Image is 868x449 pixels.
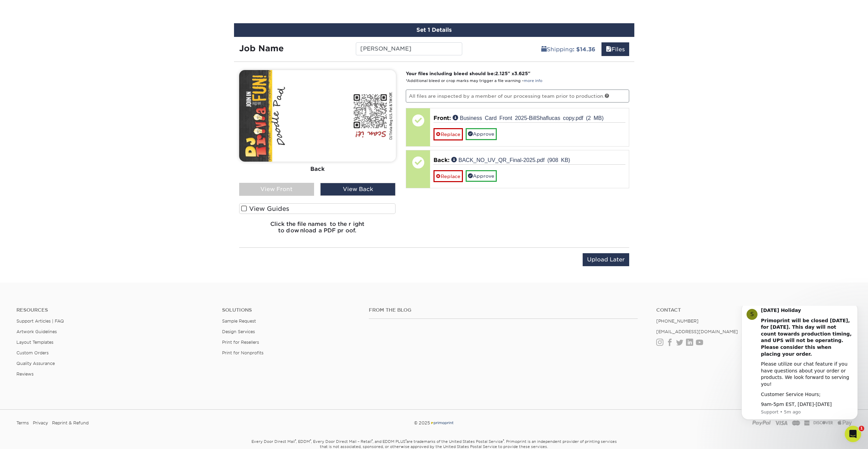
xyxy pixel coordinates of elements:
[310,439,311,442] sup: ®
[656,318,699,324] a: [PHONE_NUMBER]
[356,42,462,55] input: Enter a job name
[16,340,53,345] a: Layout Templates
[466,128,497,140] a: Approve
[573,46,595,53] b: : $14.36
[222,318,256,324] a: Sample Request
[406,79,542,83] small: *Additional bleed or crop marks may trigger a file warning –
[30,55,121,82] div: Please utilize our chat feature if you have questions about your order or products. We look forwa...
[433,170,463,182] a: Replace
[30,12,120,51] b: Primoprint will be closed [DATE], for [DATE]. This day will not count towards production timing, ...
[239,43,284,53] strong: Job Name
[239,183,314,196] div: View Front
[406,90,629,103] p: All files are inspected by a member of our processing team prior to production.
[406,71,530,76] strong: Your files including bleed should be: " x "
[16,329,57,334] a: Artwork Guidelines
[30,2,70,7] b: [DATE] Holiday
[222,340,259,345] a: Print for Resellers
[16,418,29,428] a: Terms
[222,307,359,313] h4: Solutions
[601,42,629,56] a: Files
[16,307,212,313] h4: Resources
[369,307,638,313] h4: From the Blog
[606,46,611,53] span: files
[430,420,454,425] img: Primoprint
[495,71,508,76] span: 2.125
[33,418,48,428] a: Privacy
[30,95,121,102] div: 9am-5pm EST, [DATE]-[DATE]
[15,3,26,14] div: Profile image for Support
[234,23,634,37] div: Set 1 Details
[239,221,396,239] h6: Click the file names to the right to download a PDF proof.
[2,428,58,447] iframe: Google Customer Reviews
[537,42,600,56] a: Shipping: $14.36
[503,439,504,442] sup: ®
[16,371,34,377] a: Reviews
[451,157,570,162] a: BACK_NO_UV_QR_Final-2025.pdf (908 KB)
[656,329,738,334] a: [EMAIL_ADDRESS][DOMAIN_NAME]
[859,426,864,431] span: 1
[541,46,547,53] span: shipping
[16,361,55,366] a: Quality Assurance
[405,439,406,442] sup: ®
[295,439,296,442] sup: ®
[30,103,121,109] p: Message from Support, sent 5m ago
[222,329,255,334] a: Design Services
[16,318,64,324] a: Support Articles | FAQ
[30,1,121,102] div: Message content
[30,85,121,92] div: Customer Service Hours;
[320,183,396,196] div: View Back
[845,426,861,442] iframe: Intercom live chat
[52,418,89,428] a: Reprint & Refund
[239,203,396,214] label: View Guides
[583,253,629,266] input: Upload Later
[453,115,604,120] a: Business Card Front 2025-BillShaflucas copy.pdf (2 MB)
[239,162,396,177] div: Back
[222,350,263,355] a: Print for Nonprofits
[433,128,463,140] a: Replace
[293,418,575,428] div: © 2025
[16,350,49,355] a: Custom Orders
[656,307,852,313] a: Contact
[372,439,373,442] sup: ®
[514,71,528,76] span: 3.625
[466,170,497,182] a: Approve
[433,157,450,163] span: Back:
[524,79,542,83] a: more info
[731,306,868,431] iframe: Intercom notifications message
[433,115,451,121] span: Front:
